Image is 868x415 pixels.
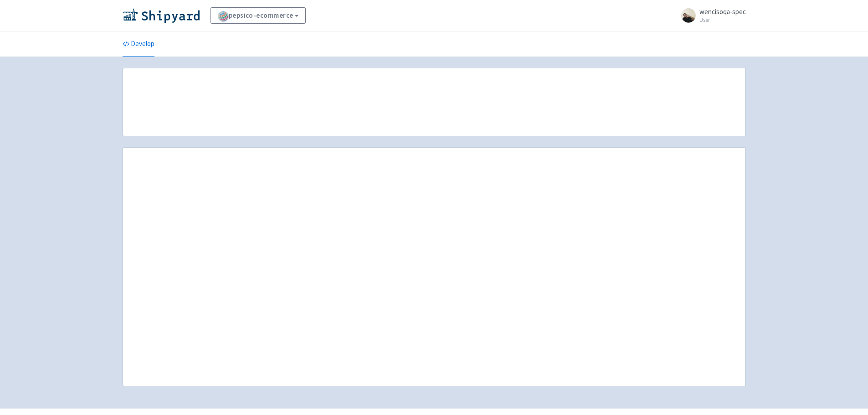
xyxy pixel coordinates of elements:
a: wencisoqa-spec User [676,8,746,23]
img: Shipyard logo [123,8,200,23]
a: Develop [123,31,154,57]
small: User [699,17,746,23]
a: pepsico-ecommerce [211,7,306,24]
span: wencisoqa-spec [699,7,746,16]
